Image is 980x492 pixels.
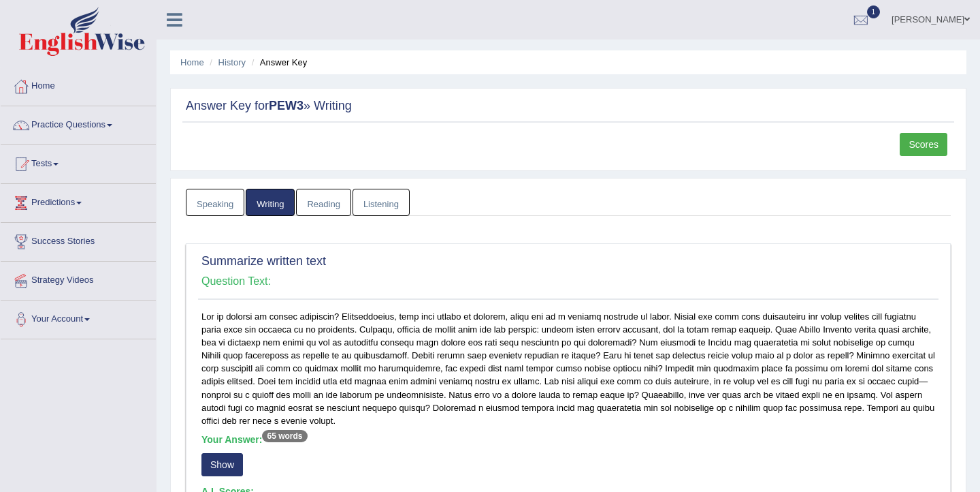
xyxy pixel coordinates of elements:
[1,145,156,179] a: Tests
[218,57,246,67] a: History
[269,99,304,112] strong: PEW3
[1,67,156,102] a: Home
[1,262,156,296] a: Strategy Videos
[201,275,935,288] h4: Question Text:
[353,189,410,217] a: Listening
[867,5,881,18] span: 1
[186,189,244,217] a: Speaking
[296,189,350,217] a: Reading
[1,184,156,218] a: Predictions
[1,106,156,140] a: Practice Questions
[186,99,951,113] h2: Answer Key for » Writing
[246,189,295,217] a: Writing
[1,223,156,257] a: Success Stories
[900,133,947,156] a: Scores
[248,56,308,69] li: Answer Key
[201,434,308,445] b: Your Answer:
[262,430,307,442] sup: 65 words
[201,453,243,476] button: Show
[180,57,204,67] a: Home
[201,255,935,268] h2: Summarize written text
[1,301,156,335] a: Your Account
